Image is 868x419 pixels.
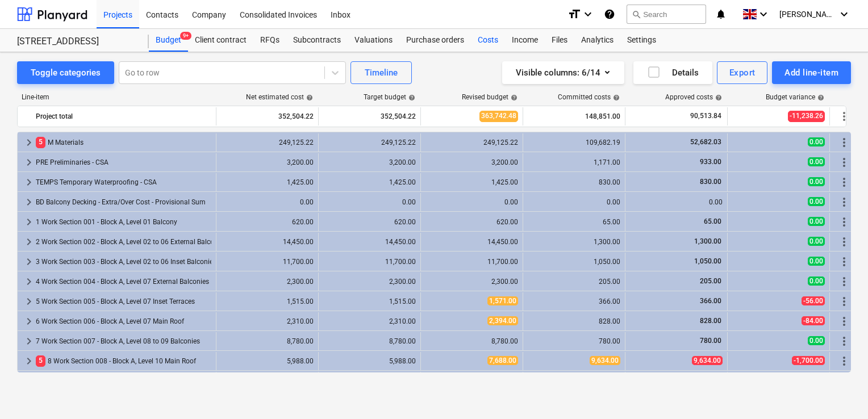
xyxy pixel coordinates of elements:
[633,61,712,84] button: Details
[36,137,45,148] span: 5
[837,315,851,328] span: More actions
[528,198,620,206] div: 0.00
[528,238,620,246] div: 1,300.00
[574,29,620,52] a: Analytics
[508,94,518,101] span: help
[487,316,518,325] span: 2,394.00
[323,298,416,305] div: 1,515.00
[36,372,211,390] div: 9 Work Section 009 - Block A, Level 11 Lift Overrun
[425,178,518,186] div: 1,425.00
[221,317,314,325] div: 2,310.00
[425,158,518,166] div: 3,200.00
[837,235,851,249] span: More actions
[221,178,314,186] div: 1,425.00
[792,356,825,365] span: -1,700.00
[36,233,211,251] div: 2 Work Section 002 - Block A, Level 02 to 06 External Balconies
[36,213,211,231] div: 1 Work Section 001 - Block A, Level 01 Balcony
[253,29,286,52] a: RFQs
[713,94,722,101] span: help
[36,253,211,271] div: 3 Work Section 003 - Block A, Level 02 to 06 Inset Balconies
[22,215,36,229] span: keyboard_arrow_right
[221,278,314,286] div: 2,300.00
[17,93,216,101] div: Line-item
[528,298,620,305] div: 366.00
[837,136,851,149] span: More actions
[348,29,399,52] a: Valuations
[286,29,348,52] div: Subcontracts
[221,198,314,206] div: 0.00
[22,195,36,209] span: keyboard_arrow_right
[808,336,825,345] span: 0.00
[221,139,314,146] div: 249,125.22
[808,177,825,186] span: 0.00
[837,334,851,348] span: More actions
[590,356,620,365] span: 9,634.00
[22,295,36,308] span: keyboard_arrow_right
[632,10,641,19] span: search
[528,337,620,345] div: 780.00
[784,65,838,80] div: Add line-item
[22,156,36,169] span: keyboard_arrow_right
[350,61,412,84] button: Timeline
[837,354,851,368] span: More actions
[808,276,825,286] span: 0.00
[689,111,723,121] span: 90,513.84
[31,65,101,80] div: Toggle categories
[837,156,851,169] span: More actions
[471,29,505,52] a: Costs
[788,111,825,121] span: -11,238.26
[425,278,518,286] div: 2,300.00
[729,65,756,80] div: Export
[528,278,620,286] div: 205.00
[221,258,314,266] div: 11,700.00
[689,138,723,146] span: 52,682.03
[323,178,416,186] div: 1,425.00
[620,29,663,52] a: Settings
[703,217,723,225] span: 65.00
[221,107,314,125] div: 352,504.22
[699,337,723,345] span: 780.00
[487,296,518,305] span: 1,571.00
[323,258,416,266] div: 11,700.00
[149,29,188,52] div: Budget
[462,93,518,101] div: Revised budget
[611,94,620,101] span: help
[36,312,211,330] div: 6 Work Section 006 - Block A, Level 07 Main Roof
[246,93,313,101] div: Net estimated cost
[665,93,722,101] div: Approved costs
[808,197,825,206] span: 0.00
[36,173,211,191] div: TEMPS Temporary Waterproofing - CSA
[647,65,699,80] div: Details
[22,235,36,249] span: keyboard_arrow_right
[221,357,314,365] div: 5,988.00
[323,357,416,365] div: 5,988.00
[36,355,45,366] span: 5
[528,139,620,146] div: 109,682.19
[528,317,620,325] div: 828.00
[425,337,518,345] div: 8,780.00
[323,218,416,226] div: 620.00
[221,337,314,345] div: 8,780.00
[808,157,825,166] span: 0.00
[22,334,36,348] span: keyboard_arrow_right
[693,257,723,265] span: 1,050.00
[323,278,416,286] div: 2,300.00
[502,61,624,84] button: Visible columns:6/14
[692,356,723,365] span: 9,634.00
[766,93,824,101] div: Budget variance
[545,29,574,52] div: Files
[528,178,620,186] div: 830.00
[837,195,851,209] span: More actions
[323,139,416,146] div: 249,125.22
[837,175,851,189] span: More actions
[323,158,416,166] div: 3,200.00
[323,337,416,345] div: 8,780.00
[837,275,851,288] span: More actions
[693,237,723,245] span: 1,300.00
[699,297,723,305] span: 366.00
[36,107,211,125] div: Project total
[17,36,135,48] div: [STREET_ADDRESS]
